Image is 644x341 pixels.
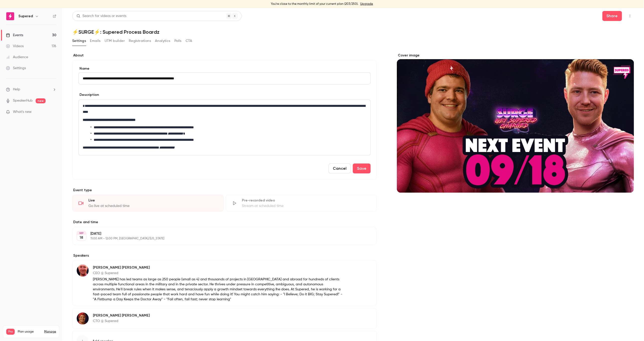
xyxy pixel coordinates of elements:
[44,330,56,334] a: Manage
[93,319,150,324] p: CTO @ Supered
[18,14,33,19] h6: Supered
[353,164,371,173] button: Save
[50,110,56,114] iframe: Noticeable Trigger
[13,109,32,115] span: What's new
[129,37,151,45] button: Registrations
[90,231,351,236] p: [DATE]
[105,37,125,45] button: UTM builder
[72,53,377,58] label: About
[6,87,56,92] li: help-dropdown-opener
[13,87,20,92] span: Help
[6,66,26,71] div: Settings
[93,277,345,302] p: [PERSON_NAME] has led teams as large as 250 people (small as 4) and thousands of projects in [GEO...
[329,164,351,173] button: Cancel
[360,2,373,6] a: Upgrade
[88,203,217,208] div: Go live at scheduled time
[72,37,86,45] button: Settings
[93,313,150,318] p: [PERSON_NAME] [PERSON_NAME]
[397,53,634,193] section: Cover image
[602,11,622,21] button: Share
[242,203,371,208] div: Stream at scheduled time
[6,44,24,49] div: Videos
[88,198,217,203] div: Live
[36,98,46,103] span: new
[72,188,377,193] p: Event type
[242,198,371,203] div: Pre-recorded video
[72,253,377,258] label: Speakers
[186,37,192,45] button: CTA
[93,265,345,270] p: [PERSON_NAME] [PERSON_NAME]
[78,92,99,97] label: Description
[90,37,100,45] button: Emails
[76,13,126,19] div: Search for videos or events
[6,12,14,20] img: Supered
[80,235,83,240] p: 18
[77,313,89,325] img: Steve Bussey
[77,265,89,277] img: Matt Bolian
[77,231,86,235] div: SEP
[174,37,182,45] button: Polls
[13,98,33,103] a: SpeakerHub
[397,53,634,58] label: Cover image
[72,195,224,212] div: LiveGo live at scheduled time
[90,237,351,241] p: 11:00 AM - 12:00 PM, [GEOGRAPHIC_DATA]/[US_STATE]
[78,66,371,71] label: Name
[155,37,170,45] button: Analytics
[6,55,28,60] div: Audience
[72,308,377,329] div: Steve Bussey[PERSON_NAME] [PERSON_NAME]CTO @ Supered
[78,100,371,156] section: description
[6,33,23,38] div: Events
[6,329,15,335] span: Pro
[18,330,41,334] span: Plan usage
[72,220,377,225] label: Date and time
[72,260,377,306] div: Matt Bolian[PERSON_NAME] [PERSON_NAME]CEO @ Supered[PERSON_NAME] has led teams as large as 250 pe...
[72,29,634,35] h1: ⚡️SURGE⚡️: Supered Process Boardz
[93,271,345,276] p: CEO @ Supered
[226,195,377,212] div: Pre-recorded videoStream at scheduled time
[79,100,370,155] div: editor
